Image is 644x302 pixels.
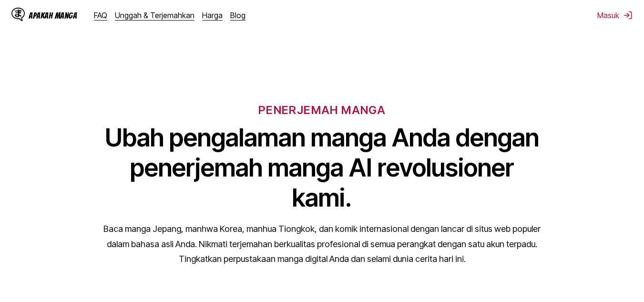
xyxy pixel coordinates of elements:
[94,10,107,20] a: FAQ
[115,10,194,20] a: Unggah & Terjemahkan
[29,11,77,20] font: Apakah Manga
[105,123,539,213] font: Ubah pengalaman manga Anda dengan penerjemah manga AI revolusioner kami.
[230,10,245,20] a: Blog
[11,8,94,23] a: Logo IsMangaApakah Manga
[597,10,619,20] font: Masuk
[202,10,223,20] a: Harga
[258,103,386,117] font: PENERJEMAH MANGA
[597,10,633,20] button: Masuk
[623,10,633,20] img: Keluar
[103,224,541,264] font: Baca manga Jepang, manhwa Korea, manhua Tiongkok, dan komik internasional dengan lancar di situs ...
[11,8,25,21] img: Logo IsManga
